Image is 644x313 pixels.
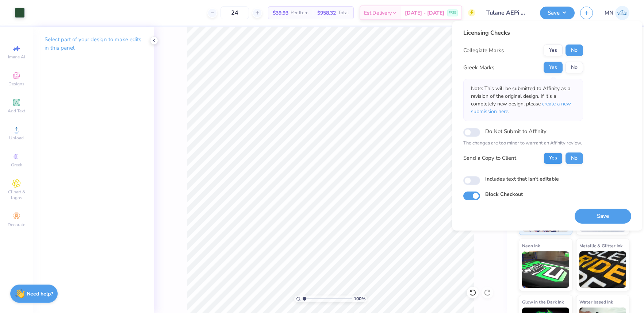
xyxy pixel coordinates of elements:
[8,54,25,60] span: Image AI
[566,62,583,73] button: No
[566,45,583,56] button: No
[317,9,336,17] span: $958.32
[471,85,575,115] p: Note: This will be submitted to Affinity as a revision of the original design. If it's a complete...
[615,6,629,20] img: Mark Navarro
[540,7,575,19] button: Save
[9,135,24,141] span: Upload
[544,45,563,56] button: Yes
[522,298,564,306] span: Glow in the Dark Ink
[405,9,444,17] span: [DATE] - [DATE]
[485,175,559,183] label: Includes text that isn't editable
[544,62,563,73] button: Yes
[522,242,540,250] span: Neon Ink
[544,152,563,164] button: Yes
[45,35,142,52] p: Select part of your design to make edits in this panel
[605,9,613,17] span: MN
[485,127,547,136] label: Do Not Submit to Affinity
[8,81,24,87] span: Designs
[11,162,22,168] span: Greek
[4,189,29,201] span: Clipart & logos
[522,251,569,288] img: Neon Ink
[579,251,626,288] img: Metallic & Glitter Ink
[449,10,456,15] span: FREE
[8,222,25,228] span: Decorate
[8,108,25,114] span: Add Text
[463,28,583,37] div: Licensing Checks
[575,209,631,224] button: Save
[579,242,622,250] span: Metallic & Glitter Ink
[338,9,349,17] span: Total
[605,6,629,20] a: MN
[579,298,613,306] span: Water based Ink
[566,152,583,164] button: No
[481,5,534,20] input: Untitled Design
[291,9,308,17] span: Per Item
[463,154,516,162] div: Send a Copy to Client
[364,9,392,17] span: Est. Delivery
[485,190,523,198] label: Block Checkout
[354,295,365,302] span: 100 %
[463,140,583,147] p: The changes are too minor to warrant an Affinity review.
[463,63,494,72] div: Greek Marks
[463,46,504,55] div: Collegiate Marks
[273,9,288,17] span: $39.93
[221,6,249,19] input: – –
[27,290,53,297] strong: Need help?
